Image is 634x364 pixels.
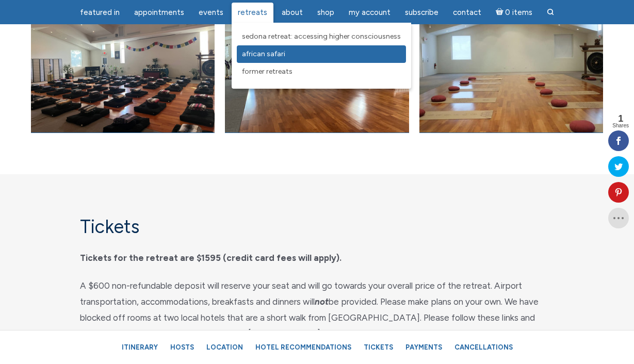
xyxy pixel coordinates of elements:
span: Contact [453,8,481,17]
a: featured in [74,3,126,23]
a: Payments [400,338,447,356]
span: Sedona Retreat: Accessing Higher Consciousness [242,32,401,41]
span: African Safari [242,49,285,58]
a: African Safari [237,45,406,63]
a: Cancellations [449,338,518,356]
a: Subscribe [399,3,445,23]
a: My Account [343,3,397,23]
span: Appointments [134,8,184,17]
span: featured in [80,8,120,17]
a: Contact [447,3,487,23]
a: Former Retreats [237,63,406,80]
span: My Account [349,8,391,17]
h3: Tickets [80,216,555,238]
span: Subscribe [405,8,438,17]
a: Retreats [232,3,273,23]
a: Tickets [359,338,398,356]
span: Shop [317,8,334,17]
a: Cart0 items [490,2,539,23]
a: About [275,3,309,23]
p: A $600 non-refundable deposit will reserve your seat and will go towards your overall price of th... [80,278,555,341]
a: Location [201,338,248,356]
span: Events [199,8,223,17]
span: 1 [612,114,629,123]
i: Cart [496,8,506,17]
a: Events [192,3,230,23]
span: About [282,8,303,17]
a: Hotel Recommendations [250,338,356,356]
a: Shop [311,3,340,23]
a: Sedona Retreat: Accessing Higher Consciousness [237,28,406,45]
span: Former Retreats [242,67,292,76]
a: Itinerary [117,338,163,356]
span: Shares [612,123,629,128]
a: Appointments [128,3,190,23]
span: Retreats [238,8,267,17]
a: Hosts [165,338,199,356]
span: 0 items [505,9,532,16]
strong: Tickets for the retreat are $1595 (credit card fees will apply). [80,253,342,263]
em: not [315,296,329,307]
